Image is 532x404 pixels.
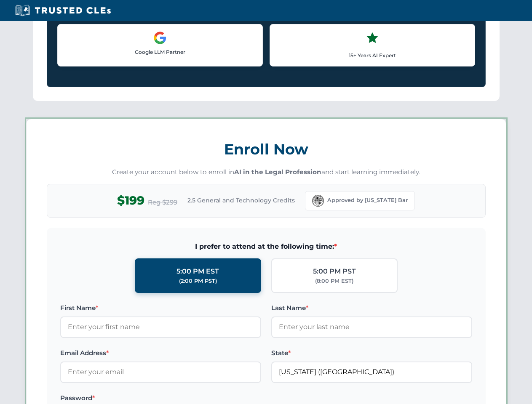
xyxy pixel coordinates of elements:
h3: Enroll Now [47,136,486,162]
div: (8:00 PM EST) [315,277,353,285]
input: Enter your last name [271,316,472,338]
input: Enter your email [60,361,261,383]
span: Approved by [US_STATE] Bar [327,196,408,205]
label: First Name [60,303,261,313]
input: Florida (FL) [271,361,472,383]
img: Google [153,31,167,45]
span: $199 [117,191,144,210]
img: Trusted CLEs [13,4,113,17]
label: Password [60,393,261,403]
div: 5:00 PM PST [313,266,356,277]
span: I prefer to attend at the following time: [60,241,472,252]
p: Google LLM Partner [64,48,256,56]
span: Reg $299 [148,197,177,207]
label: Last Name [271,303,472,313]
div: (2:00 PM PST) [179,277,217,285]
label: State [271,348,472,358]
div: 5:00 PM EST [176,266,219,277]
input: Enter your first name [60,316,261,338]
label: Email Address [60,348,261,358]
img: Florida Bar [312,195,324,207]
strong: AI in the Legal Profession [234,168,321,176]
span: 2.5 General and Technology Credits [187,196,295,205]
p: 15+ Years AI Expert [277,51,468,59]
p: Create your account below to enroll in and start learning immediately. [47,167,486,177]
